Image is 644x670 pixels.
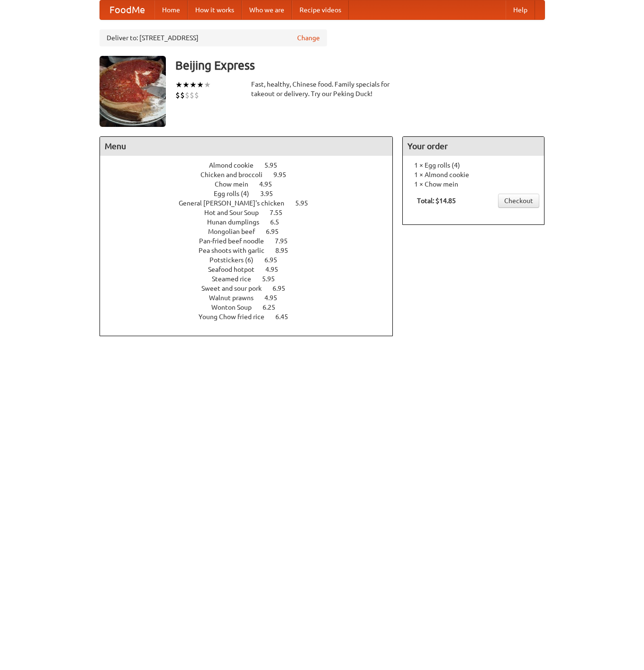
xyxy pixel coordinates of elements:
[262,275,284,283] span: 5.95
[201,285,303,292] a: Sweet and sour pork 6.95
[199,237,305,245] a: Pan-fried beef noodle 7.95
[273,171,296,179] span: 9.95
[498,194,539,208] a: Checkout
[264,294,287,302] span: 4.95
[263,304,285,311] span: 6.25
[295,199,317,207] span: 5.95
[100,137,393,156] h4: Menu
[215,180,258,188] span: Chow mein
[212,275,261,283] span: Steamed rice
[264,161,287,169] span: 5.95
[154,0,188,19] a: Home
[264,256,287,264] span: 6.95
[408,179,539,189] li: 1 × Chow mein
[199,247,306,254] a: Pea shoots with garlic 8.95
[100,0,154,19] a: FoodMe
[403,137,544,156] h4: Your order
[211,304,261,311] span: Wonton Soup
[179,199,294,207] span: General [PERSON_NAME]'s chicken
[204,80,211,90] li: ★
[200,171,272,179] span: Chicken and broccoli
[200,171,304,179] a: Chicken and broccoli 9.95
[207,218,297,226] a: Hunan dumplings 6.5
[212,275,292,283] a: Steamed rice 5.95
[185,90,190,100] li: $
[209,256,295,264] a: Potstickers (6) 6.95
[199,247,274,254] span: Pea shoots with garlic
[251,80,393,98] div: Fast, healthy, Chinese food. Family specials for takeout or delivery. Try our Peking Duck!
[506,0,535,19] a: Help
[207,218,269,226] span: Hunan dumplings
[199,313,274,321] span: Young Chow fried rice
[180,90,185,100] li: $
[208,228,296,235] a: Mongolian beef 6.95
[208,228,264,235] span: Mongolian beef
[188,0,242,19] a: How it works
[182,80,190,90] li: ★
[417,197,456,205] b: Total: $14.85
[259,180,281,188] span: 4.95
[201,285,271,292] span: Sweet and sour pork
[208,266,296,273] a: Seafood hotpot 4.95
[408,161,539,170] li: 1 × Egg rolls (4)
[209,294,263,302] span: Walnut prawns
[204,209,300,216] a: Hot and Sour Soup 7.55
[270,218,289,226] span: 6.5
[100,56,166,127] img: angular.jpg
[214,190,290,197] a: Egg rolls (4) 3.95
[190,90,194,100] li: $
[209,161,263,169] span: Almond cookie
[175,56,545,75] h3: Beijing Express
[190,80,197,90] li: ★
[209,161,295,169] a: Almond cookie 5.95
[260,190,282,197] span: 3.95
[215,180,290,188] a: Chow mein 4.95
[272,285,295,292] span: 6.95
[275,237,297,245] span: 7.95
[275,313,298,321] span: 6.45
[270,209,292,216] span: 7.55
[175,90,180,100] li: $
[208,266,264,273] span: Seafood hotpot
[197,80,204,90] li: ★
[242,0,292,19] a: Who we are
[211,304,293,311] a: Wonton Soup 6.25
[214,190,259,197] span: Egg rolls (4)
[265,266,288,273] span: 4.95
[292,0,349,19] a: Recipe videos
[204,209,268,216] span: Hot and Sour Soup
[199,313,306,321] a: Young Chow fried rice 6.45
[100,29,327,46] div: Deliver to: [STREET_ADDRESS]
[194,90,199,100] li: $
[175,80,182,90] li: ★
[266,228,288,235] span: 6.95
[179,199,326,207] a: General [PERSON_NAME]'s chicken 5.95
[199,237,273,245] span: Pan-fried beef noodle
[297,33,320,43] a: Change
[209,256,263,264] span: Potstickers (6)
[275,247,298,254] span: 8.95
[408,170,539,179] li: 1 × Almond cookie
[209,294,295,302] a: Walnut prawns 4.95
